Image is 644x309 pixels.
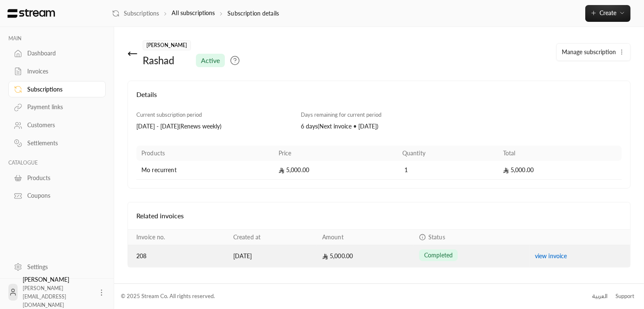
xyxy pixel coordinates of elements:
[301,111,381,118] span: Days remaining for current period
[27,85,95,94] div: Subscriptions
[8,99,106,115] a: Payment links
[274,161,397,180] td: 5,000.00
[8,45,106,62] a: Dashboard
[136,146,274,161] th: Products
[136,146,622,180] table: Products
[301,122,457,131] div: 6 days ( Next invoice • [DATE] )
[143,54,191,67] div: Rashad
[8,160,106,166] p: CATALOGUE
[228,245,317,267] td: [DATE]
[428,233,445,241] span: Status
[27,191,95,200] div: Coupons
[27,67,95,76] div: Invoices
[143,40,191,50] span: [PERSON_NAME]
[136,89,622,108] h4: Details
[317,245,414,267] td: 5,000.00
[8,259,106,275] a: Settings
[121,292,215,301] div: © 2025 Stream Co. All rights reserved.
[27,103,95,111] div: Payment links
[8,81,106,97] a: Subscriptions
[8,63,106,80] a: Invoices
[585,5,631,22] button: Create
[8,35,106,42] p: MAIN
[27,174,95,182] div: Products
[27,121,95,129] div: Customers
[8,170,106,186] a: Products
[8,117,106,134] a: Customers
[613,289,637,304] a: Support
[397,146,498,161] th: Quantity
[498,161,622,180] td: 5,000.00
[424,251,453,259] span: completed
[600,9,616,16] span: Create
[8,135,106,152] a: Settlements
[136,211,622,221] h4: Related invoices
[7,9,56,18] img: Logo
[562,48,616,55] span: Manage subscription
[27,49,95,58] div: Dashboard
[112,9,159,18] a: Subscriptions
[402,166,411,174] span: 1
[201,55,220,65] span: active
[136,111,202,118] span: Current subscription period
[592,292,607,301] div: العربية
[136,122,293,131] div: [DATE] - [DATE] ( Renews weekly )
[317,230,414,245] th: Amount
[274,146,397,161] th: Price
[8,188,106,204] a: Coupons
[128,229,630,267] table: Payments
[128,230,228,245] th: Invoice no.
[27,263,95,271] div: Settings
[228,230,317,245] th: Created at
[172,9,215,16] a: All subscriptions
[27,139,95,147] div: Settlements
[128,245,228,267] td: 208
[227,9,279,18] p: Subscription details
[557,44,630,60] button: Manage subscription
[23,285,66,308] span: [PERSON_NAME][EMAIL_ADDRESS][DOMAIN_NAME]
[23,275,92,309] div: [PERSON_NAME]
[112,9,279,18] nav: breadcrumb
[136,161,274,180] td: Mo recurrent
[535,252,567,259] a: view invoice
[498,146,622,161] th: Total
